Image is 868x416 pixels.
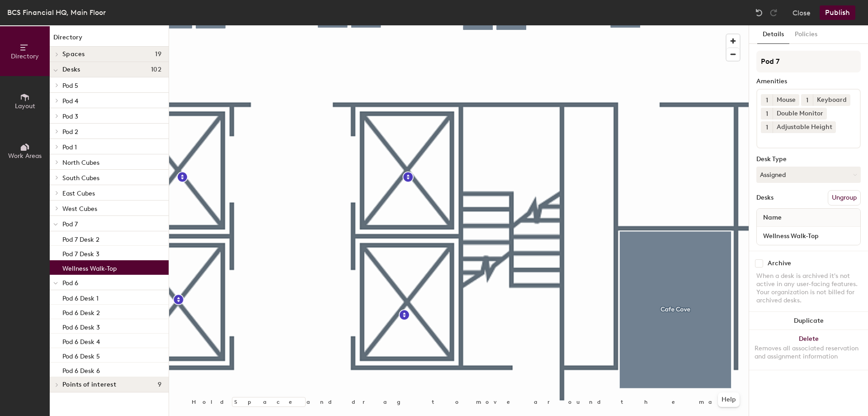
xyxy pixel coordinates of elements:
[62,159,99,167] span: North Cubes
[749,330,868,370] button: DeleteRemoves all associated reservation and assignment information
[813,94,850,106] div: Keyboard
[756,272,861,305] div: When a desk is archived it's not active in any user-facing features. Your organization is not bil...
[62,364,100,375] p: Pod 6 Desk 6
[756,156,861,163] div: Desk Type
[62,233,99,244] p: Pod 7 Desk 2
[766,109,768,119] span: 1
[62,51,85,58] span: Spaces
[62,190,95,197] span: East Cubes
[749,312,868,330] button: Duplicate
[62,220,78,228] span: Pod 7
[151,66,161,73] span: 102
[62,205,97,213] span: West Cubes
[768,260,791,267] div: Archive
[769,8,778,17] img: Redo
[756,194,774,201] div: Desks
[773,108,827,120] div: Double Monitor
[761,121,773,133] button: 1
[755,344,863,361] div: Removes all associated reservation and assignment information
[62,335,100,346] p: Pod 6 Desk 4
[761,108,773,120] button: 1
[62,350,100,360] p: Pod 6 Desk 5
[761,94,773,106] button: 1
[62,292,99,302] p: Pod 6 Desk 1
[62,248,99,258] p: Pod 7 Desk 3
[828,190,861,206] button: Ungroup
[62,82,78,90] span: Pod 5
[756,78,861,85] div: Amenities
[773,94,799,106] div: Mouse
[62,306,100,317] p: Pod 6 Desk 2
[773,121,836,133] div: Adjustable Height
[756,167,861,183] button: Assigned
[820,5,855,20] button: Publish
[62,321,100,331] p: Pod 6 Desk 3
[62,97,78,105] span: Pod 4
[62,381,116,388] span: Points of interest
[759,210,786,226] span: Name
[155,51,161,58] span: 19
[62,143,77,151] span: Pod 1
[789,25,823,44] button: Policies
[62,113,78,120] span: Pod 3
[62,262,117,273] p: Wellness Walk-Top
[15,102,35,110] span: Layout
[62,128,78,136] span: Pod 2
[759,230,859,242] input: Unnamed desk
[766,96,768,105] span: 1
[11,53,39,60] span: Directory
[7,7,106,18] div: BCS Financial HQ, Main Floor
[50,33,169,47] h1: Directory
[62,66,80,73] span: Desks
[755,8,764,17] img: Undo
[62,279,78,287] span: Pod 6
[793,5,811,20] button: Close
[8,152,42,160] span: Work Areas
[757,25,789,44] button: Details
[766,123,768,132] span: 1
[801,94,813,106] button: 1
[158,381,161,388] span: 9
[806,96,808,105] span: 1
[62,174,99,182] span: South Cubes
[718,392,740,407] button: Help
